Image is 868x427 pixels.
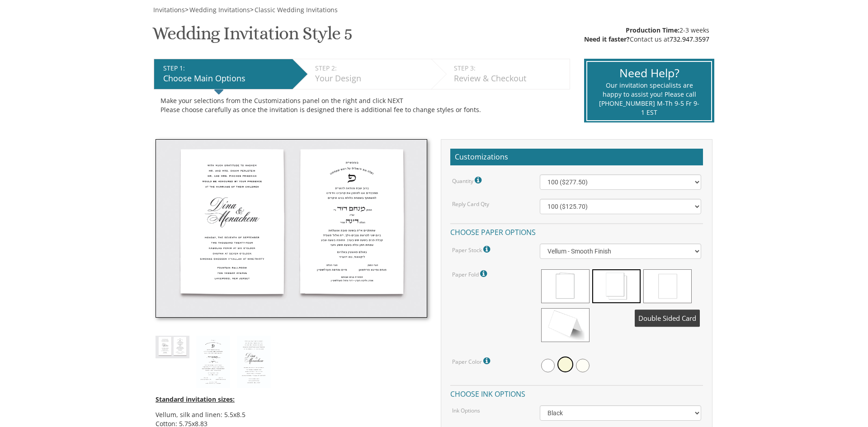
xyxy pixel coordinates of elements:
[450,223,703,239] h4: Choose paper options
[315,73,427,84] div: Your Design
[254,5,338,14] a: Classic Wedding Invitations
[152,23,352,50] h1: Wedding Invitation Style 5
[160,96,563,114] div: Make your selections from the Customizations panel on the right and click NEXT Please choose care...
[250,5,338,14] span: >
[163,64,288,73] div: STEP 1:
[153,5,185,14] span: Invitations
[452,200,489,208] label: Reply Card Qty
[152,5,185,14] a: Invitations
[163,73,288,84] div: Choose Main Options
[599,65,699,81] div: Need Help?
[315,64,427,73] div: STEP 2:
[584,35,630,43] span: Need it faster?
[237,336,271,388] img: style5_eng.jpg
[626,26,679,34] span: Production Time:
[156,336,189,358] img: style5_thumb.jpg
[450,149,703,166] h2: Customizations
[452,355,492,367] label: Paper Color
[196,336,230,388] img: style5_heb.jpg
[450,385,703,401] h4: Choose ink options
[452,268,489,280] label: Paper Fold
[452,244,492,255] label: Paper Stock
[599,81,699,117] div: Our invitation specialists are happy to assist you! Please call [PHONE_NUMBER] M-Th 9-5 Fr 9-1 EST
[452,407,480,414] label: Ink Options
[454,73,565,84] div: Review & Checkout
[255,5,338,14] span: Classic Wedding Invitations
[156,395,235,404] span: Standard invitation sizes:
[454,64,565,73] div: STEP 3:
[452,174,484,186] label: Quantity
[156,410,427,419] li: Vellum, silk and linen: 5.5x8.5
[189,5,250,14] span: Wedding Invitations
[584,26,709,44] div: 2-3 weeks Contact us at
[670,35,709,43] a: 732.947.3597
[156,139,427,318] img: style5_thumb.jpg
[185,5,250,14] span: >
[189,5,250,14] a: Wedding Invitations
